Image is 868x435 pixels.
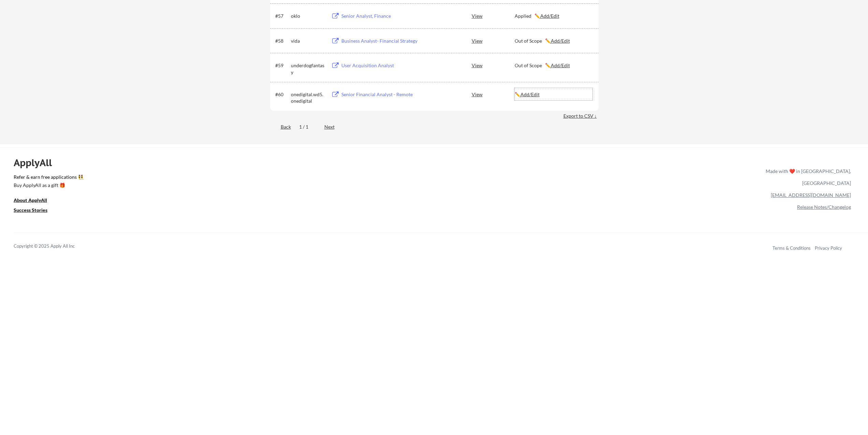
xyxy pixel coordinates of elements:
[797,204,851,210] a: Release Notes/Changelog
[14,207,47,213] u: Success Stories
[270,124,291,130] div: Back
[14,207,57,215] a: Success Stories
[520,91,540,97] u: Add/Edit
[341,13,426,19] div: Senior Analyst, Finance
[540,13,559,19] u: Add/Edit
[14,197,57,205] a: About ApplyAll
[14,182,82,190] a: Buy ApplyAll as a gift 🎁
[472,59,515,71] div: View
[563,113,599,119] div: Export to CSV ↓
[14,175,623,182] a: Refer & earn free applications 👯‍♀️
[551,62,570,68] u: Add/Edit
[14,157,60,169] div: ApplyAll
[472,88,515,100] div: View
[773,245,811,251] a: Terms & Conditions
[275,91,289,98] div: #60
[472,34,515,47] div: View
[515,62,592,69] div: Out of Scope ✏️
[299,124,316,130] div: 1 / 1
[515,91,592,98] div: ✏️
[291,13,325,19] div: oklo
[291,91,325,104] div: onedigital.wd5.onedigital
[275,62,289,69] div: #59
[291,62,325,75] div: underdogfantasy
[324,124,342,130] div: Next
[341,38,426,44] div: Business Analyst- Financial Strategy
[763,165,851,189] div: Made with ❤️ in [GEOGRAPHIC_DATA], [GEOGRAPHIC_DATA]
[515,13,592,19] div: Applied ✏️
[771,192,851,198] a: [EMAIL_ADDRESS][DOMAIN_NAME]
[291,38,325,44] div: vida
[275,13,289,19] div: #57
[14,183,82,188] div: Buy ApplyAll as a gift 🎁
[551,38,570,44] u: Add/Edit
[275,38,289,44] div: #58
[341,91,426,98] div: Senior Financial Analyst - Remote
[341,62,426,69] div: User Acquisition Analyst
[472,10,515,22] div: View
[515,38,592,44] div: Out of Scope ✏️
[14,243,92,250] div: Copyright © 2025 Apply All Inc
[14,197,47,203] u: About ApplyAll
[815,245,842,251] a: Privacy Policy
